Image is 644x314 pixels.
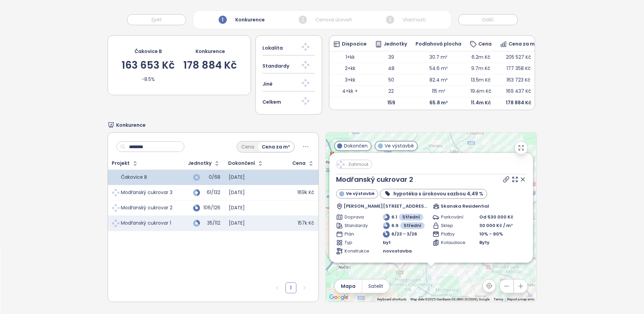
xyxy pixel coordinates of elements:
div: Cena [238,142,258,152]
div: Konkurence [196,48,225,55]
span: Zahrnout [345,160,372,169]
span: [PERSON_NAME][STREET_ADDRESS] [344,203,429,210]
div: Cena za m² [500,41,537,48]
td: 30.7 m² [411,51,466,63]
span: 6.1 [391,214,397,221]
span: Od 530 000 Kč [479,214,513,220]
div: Projekt [112,161,130,165]
div: 157k Kč [298,220,314,226]
div: [DATE] [229,205,245,211]
div: Modřanský cukrovar 3 [121,190,172,196]
span: 6.9 [391,222,399,229]
button: Další [458,14,518,25]
td: 178 884 Kč [496,97,541,108]
td: 163 723 Kč [496,74,541,86]
a: Modřanský cukrovar 2 [336,175,413,184]
span: Ve výstavbě [346,190,374,197]
div: Dokončení [228,161,255,165]
td: 177 358 Kč [496,63,541,74]
td: 2+kk [329,63,371,74]
div: Modřanský cukrovar 2 [121,205,172,211]
td: 19.4m Kč [466,86,496,97]
button: Zpět [127,14,186,25]
td: 159 [371,97,411,108]
span: 10% - 90% [479,231,503,237]
td: 115 m² [411,86,466,97]
div: Dispozice [333,41,367,48]
div: Cena [470,41,492,48]
li: 1 [286,282,296,293]
span: left [275,286,279,290]
div: Podlahová plocha [416,42,461,46]
span: Doprava [345,214,368,221]
div: 178 884 Kč [183,60,237,70]
span: Plán [345,231,368,238]
span: Jiné [262,80,273,88]
td: 6.2m Kč [466,51,496,63]
td: 48 [371,63,411,74]
td: 65.8 m² [411,97,466,108]
span: 2 [299,16,307,24]
div: 61/132 [203,190,220,195]
span: Další [482,16,494,23]
button: Satelit [362,279,389,293]
a: Terms (opens in new tab) [494,297,503,301]
div: Cenová úroveň [297,14,354,25]
div: Jednotky [188,161,211,165]
span: Dokončen [344,142,368,150]
span: 1 [219,16,227,24]
button: right [299,282,310,293]
div: 169k Kč [297,190,314,196]
td: 11.4m Kč [466,97,496,108]
span: Ve výstavbě [385,142,414,150]
span: Střední [402,214,420,221]
button: Mapa [335,279,362,293]
div: 106/126 [203,206,220,210]
span: Zpět [151,16,162,23]
td: 50 [371,74,411,86]
div: 0/68 [203,175,220,179]
span: Střední [404,222,421,229]
span: Konstrukce [345,248,368,255]
div: Čakovice B [121,174,147,180]
span: 30 000 Kč / m² [479,222,513,229]
div: Cena za m² [258,142,294,152]
div: [DATE] [229,190,245,196]
div: 163 653 Kč [122,60,175,70]
li: Následující strana [299,282,310,293]
span: byt [383,239,391,246]
div: Cena [292,161,306,165]
span: Lokalita [262,44,283,52]
td: 169 437 Kč [496,86,541,97]
button: left [272,282,283,293]
span: Typ [345,239,368,246]
div: Vlastnosti [384,14,427,25]
span: Sklep [441,222,464,229]
td: 3+kk [329,74,371,86]
a: 1 [286,283,296,293]
span: Standardy [262,62,289,70]
td: 1+kk [329,51,371,63]
div: Modřanský cukrovar 1 [121,220,171,226]
td: 39 [371,51,411,63]
span: Map data ©2025 GeoBasis-DE/BKG (©2009), Google [410,297,490,301]
div: Čakovice B [134,48,162,55]
div: -8.5% [142,75,155,83]
div: [DATE] [229,174,245,180]
td: 4+kk + [329,86,371,97]
button: Keyboard shortcuts [377,297,406,302]
span: Byty [479,239,490,246]
td: 205 527 Kč [496,51,541,63]
span: Celkem [262,98,281,106]
b: hypotéka s úrokovou sazbou 4,49 % [393,190,483,197]
td: 54.6 m² [411,63,466,74]
span: Kolaudace [441,239,464,246]
span: 3 [386,16,394,24]
div: 35/112 [203,221,220,225]
span: Parkování [441,214,464,221]
div: Jednotky [375,41,407,48]
div: [DATE] [229,220,245,226]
